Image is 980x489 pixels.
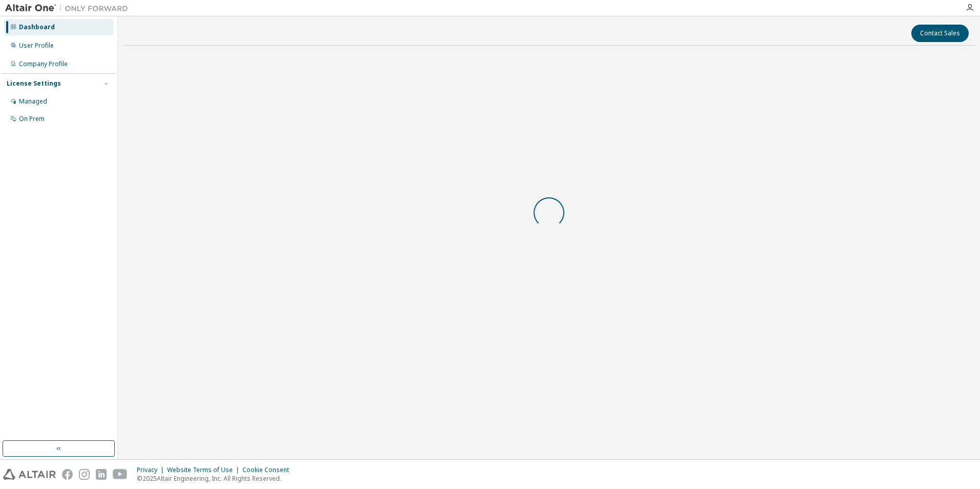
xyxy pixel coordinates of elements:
div: Cookie Consent [242,466,295,474]
img: linkedin.svg [96,469,107,480]
img: instagram.svg [79,469,90,480]
img: youtube.svg [113,469,128,480]
p: © 2025 Altair Engineering, Inc. All Rights Reserved. [137,474,295,483]
div: On Prem [19,115,45,123]
img: facebook.svg [62,469,73,480]
div: Managed [19,97,47,106]
div: User Profile [19,42,54,50]
img: altair_logo.svg [3,469,56,480]
div: License Settings [7,79,61,88]
div: Website Terms of Use [167,466,242,474]
div: Privacy [137,466,167,474]
div: Dashboard [19,23,55,31]
button: Contact Sales [911,25,969,42]
img: Altair One [5,3,133,13]
div: Company Profile [19,60,68,68]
